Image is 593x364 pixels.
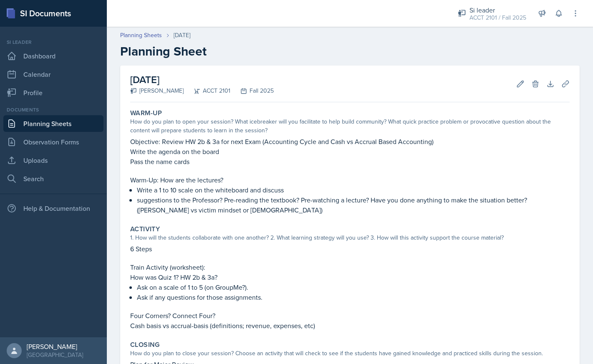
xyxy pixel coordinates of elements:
[3,200,103,217] div: Help & Documentation
[137,282,570,292] p: Ask on a scale of 1 to 5 (on GroupMe?).
[130,233,570,242] div: 1. How will the students collaborate with one another? 2. What learning strategy will you use? 3....
[469,13,526,22] div: ACCT 2101 / Fall 2025
[3,84,103,101] a: Profile
[120,31,162,40] a: Planning Sheets
[137,292,570,302] p: Ask if any questions for those assignments.
[3,115,103,132] a: Planning Sheets
[130,311,570,321] p: Four Corners? Connect Four?
[130,175,570,185] p: Warm-Up: How are the lectures?
[130,117,570,135] div: How do you plan to open your session? What icebreaker will you facilitate to help build community...
[130,262,570,272] p: Train Activity (worksheet):
[3,48,103,64] a: Dashboard
[120,44,580,59] h2: Planning Sheet
[130,272,570,282] p: How was Quiz 1? HW 2b & 3a?
[3,170,103,187] a: Search
[27,342,83,351] div: [PERSON_NAME]
[130,244,570,254] p: 6 Steps
[3,66,103,83] a: Calendar
[130,321,570,331] p: Cash basis vs accrual-basis (definitions; revenue, expenses, etc)
[130,86,184,95] div: [PERSON_NAME]
[469,5,526,15] div: Si leader
[184,86,230,95] div: ACCT 2101
[130,109,162,117] label: Warm-Up
[130,341,160,349] label: Closing
[137,195,570,215] p: suggestions to the Professor? Pre-reading the textbook? Pre-watching a lecture? Have you done any...
[3,152,103,169] a: Uploads
[130,225,160,233] label: Activity
[130,136,570,147] p: Objective: Review HW 2b & 3a for next Exam (Accounting Cycle and Cash vs Accrual Based Accounting)
[130,349,570,358] div: How do you plan to close your session? Choose an activity that will check to see if the students ...
[3,38,103,46] div: Si leader
[130,147,570,157] p: Write the agenda on the board
[137,185,570,195] p: Write a 1 to 10 scale on the whiteboard and discuss
[130,157,570,167] p: Pass the name cards
[130,72,274,87] h2: [DATE]
[174,31,190,40] div: [DATE]
[27,351,83,359] div: [GEOGRAPHIC_DATA]
[3,134,103,150] a: Observation Forms
[230,86,274,95] div: Fall 2025
[3,106,103,114] div: Documents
